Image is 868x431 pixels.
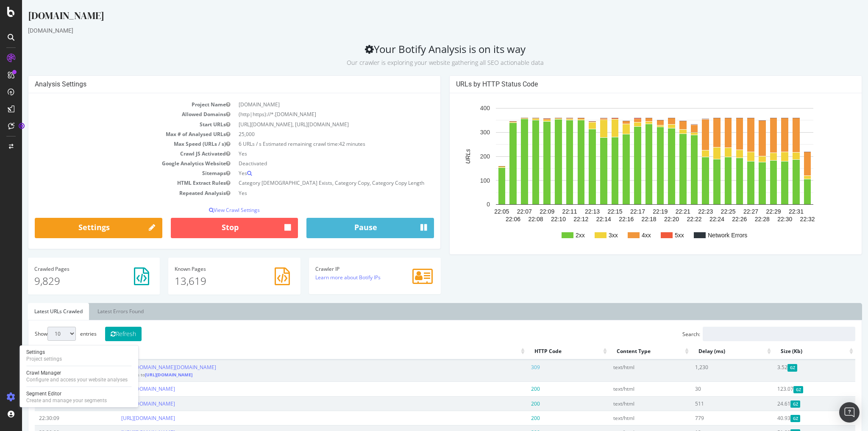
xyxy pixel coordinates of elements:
td: 511 [669,396,751,411]
td: 123.07 [751,381,833,396]
label: Show entries [13,327,75,341]
svg: A chart. [434,100,831,248]
text: 3xx [587,232,596,239]
h4: Analysis Settings [13,80,412,89]
input: Search: [681,327,833,341]
button: Refresh [83,327,120,341]
a: Settings [13,218,140,238]
span: Gzipped Content [771,386,781,393]
td: Category [DEMOGRAPHIC_DATA] Exists, Category Copy, Category Copy Length [212,178,412,188]
span: 200 [509,414,518,422]
td: Max Speed (URLs / s) [13,139,212,149]
td: text/html [587,396,669,411]
text: 22:09 [517,208,532,215]
text: 5xx [653,232,662,239]
div: Tooltip anchor [18,122,25,130]
div: Open Intercom Messenger [839,402,860,423]
text: 22:16 [597,216,612,222]
p: View Crawl Settings [13,206,412,214]
td: 3.52 [751,360,833,381]
text: 22:12 [551,216,566,222]
a: [URL][DOMAIN_NAME][DOMAIN_NAME] [99,364,194,371]
td: Max # of Analysed URLs [13,129,212,139]
text: 100 [458,177,468,184]
td: Yes [212,188,412,198]
span: Gzipped Content [768,400,778,408]
span: 42 minutes [317,140,343,147]
text: 300 [458,129,468,136]
div: Configure and access your website analyses [26,376,128,383]
a: Crawl ManagerConfigure and access your website analyses [23,369,135,384]
text: 22:07 [495,208,510,215]
p: 13,619 [153,274,272,288]
a: Segment EditorCreate and manage your segments [23,389,135,405]
text: 22:08 [506,216,521,222]
text: 0 [465,201,468,208]
text: 400 [458,105,468,112]
label: Search: [660,327,833,341]
text: 22:23 [676,208,691,215]
text: 22:27 [721,208,736,215]
text: 2xx [554,232,563,239]
h4: URLs by HTTP Status Code [434,80,833,89]
a: SettingsProject settings [23,348,135,363]
text: 22:14 [574,216,589,222]
span: 309 [509,364,518,371]
td: 40.93 [751,411,833,425]
div: Create and manage your segments [26,397,107,404]
text: 22:29 [744,208,759,215]
td: Allowed Domains [13,109,212,119]
span: Gzipped Content [768,415,778,422]
text: 22:24 [687,216,702,222]
text: 22:11 [540,208,555,215]
td: 25,000 [212,129,412,139]
text: 22:25 [699,208,714,215]
button: Pause [284,218,412,238]
text: 22:32 [778,216,793,222]
td: Yes [212,149,412,158]
div: [DOMAIN_NAME] [6,8,840,26]
td: Start URLs [13,120,212,129]
th: Url: activate to sort column ascending [95,343,505,360]
text: 22:30 [755,216,770,222]
text: 200 [458,153,468,160]
div: Settings [26,349,62,356]
a: Latest URLs Crawled [6,303,67,320]
text: 22:15 [585,208,600,215]
td: Deactivated [212,158,412,168]
h2: Your Botify Analysis is on its way [6,43,840,67]
td: 22:30:10 [13,381,95,396]
th: Delay (ms): activate to sort column ascending [669,343,751,360]
p: 9,829 [12,274,131,288]
div: Crawl Manager [26,370,128,376]
text: 22:28 [733,216,748,222]
th: Content Type: activate to sort column ascending [587,343,669,360]
td: Project Name [13,100,212,109]
td: Crawl JS Activated [13,149,212,158]
text: 22:22 [665,216,679,222]
text: Network Errors [686,232,725,239]
h4: Pages Crawled [12,266,131,272]
button: Stop [149,218,276,238]
text: 22:05 [472,208,487,215]
td: text/html [587,411,669,425]
a: [URL][DOMAIN_NAME] [99,385,153,392]
td: Yes [212,168,412,178]
text: URLs [442,149,449,164]
td: HTML Extract Rules [13,178,212,188]
td: text/html [587,360,669,381]
a: Learn more about Botify IPs [293,274,359,281]
text: 22:19 [631,208,645,215]
td: 24.61 [751,396,833,411]
text: 22:17 [608,208,623,215]
text: 22:31 [767,208,782,215]
td: [DOMAIN_NAME] [212,100,412,109]
td: 1,230 [669,360,751,381]
td: Google Analytics Website [13,158,212,168]
a: Latest Errors Found [69,303,128,320]
div: Segment Editor [26,390,107,397]
td: [URL][DOMAIN_NAME], [URL][DOMAIN_NAME] [212,120,412,129]
td: 22:30:10 [13,360,95,381]
td: Repeated Analysis [13,188,212,198]
th: Size (Kb): activate to sort column ascending [751,343,833,360]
